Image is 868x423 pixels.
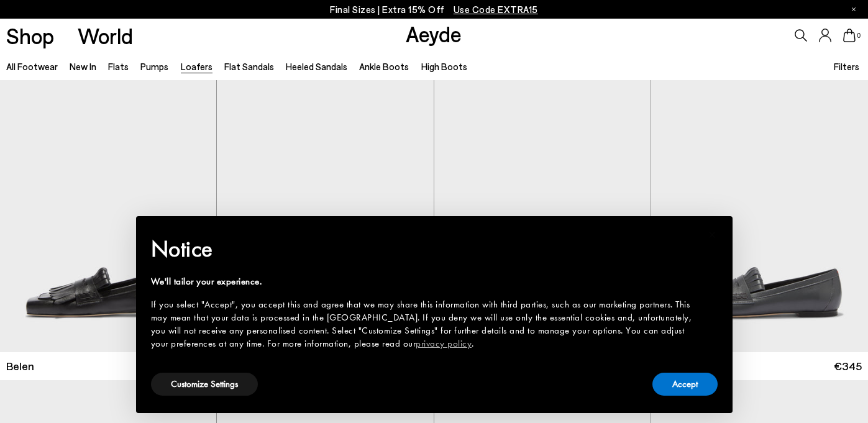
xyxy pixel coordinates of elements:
[651,80,867,352] img: Belen Tassel Loafers
[434,80,651,352] a: 6 / 6 1 / 6 2 / 6 3 / 6 4 / 6 5 / 6 6 / 6 1 / 6 Next slide Previous slide
[140,61,168,72] a: Pumps
[78,25,133,47] a: World
[6,25,54,47] a: Shop
[421,61,467,72] a: High Boots
[406,20,462,47] a: Aeyde
[434,80,651,352] img: Belen Tassel Loafers
[651,80,868,352] img: Belen Tassel Loafers
[151,373,258,396] button: Customize Settings
[834,358,862,374] span: €345
[708,225,716,244] span: ×
[151,298,698,350] div: If you select "Accept", you accept this and agree that we may share this information with third p...
[151,233,698,265] h2: Notice
[217,80,433,352] img: Belen Tassel Loafers
[181,61,212,72] a: Loafers
[651,352,868,380] a: Belen €345
[416,337,472,350] a: privacy policy
[434,80,651,352] div: 1 / 6
[151,275,698,288] div: We'll tailor your experience.
[70,61,96,72] a: New In
[843,29,856,42] a: 0
[651,80,867,352] div: 2 / 6
[6,61,58,72] a: All Footwear
[856,32,862,39] span: 0
[108,61,129,72] a: Flats
[698,220,728,250] button: Close this notice
[330,2,538,17] p: Final Sizes | Extra 15% Off
[224,61,274,72] a: Flat Sandals
[652,373,718,396] button: Accept
[454,4,538,15] span: Navigate to /collections/ss25-final-sizes
[286,61,347,72] a: Heeled Sandals
[359,61,409,72] a: Ankle Boots
[834,61,859,72] span: Filters
[6,358,34,374] span: Belen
